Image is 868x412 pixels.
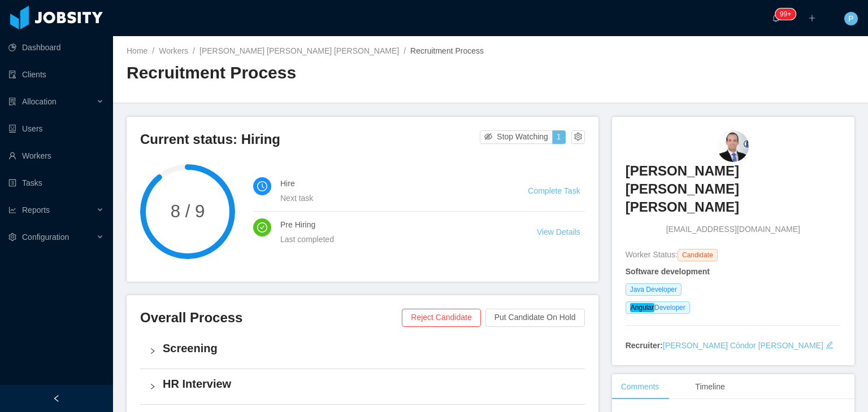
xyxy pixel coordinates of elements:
[140,309,402,327] h3: Overall Process
[772,14,780,22] i: icon: bell
[140,369,585,404] div: icon: rightHR Interview
[8,233,16,241] i: icon: setting
[8,98,16,106] i: icon: solution
[775,8,796,20] sup: 1708
[485,309,585,327] button: Put Candidate On Hold
[22,205,50,214] span: Reports
[678,249,718,261] span: Candidate
[152,46,154,55] span: /
[717,130,749,162] img: 586222f0-9ca7-11eb-897d-418a4e5db1d7_68a3531176608-90w.png
[140,130,480,148] h3: Current status: Hiring
[528,186,580,195] a: Complete Task
[8,117,104,140] a: icon: robotUsers
[22,97,57,106] span: Allocation
[22,233,69,242] span: Configuration
[163,340,576,356] h4: Screening
[8,36,104,59] a: icon: pie-chartDashboard
[280,192,501,204] div: Next task
[630,303,654,312] em: Angular
[140,203,235,220] span: 8 / 9
[626,283,682,296] span: Java Developer
[257,222,267,233] i: icon: check-circle
[410,46,484,55] span: Recruitment Process
[626,162,841,223] a: [PERSON_NAME] [PERSON_NAME] [PERSON_NAME]
[686,374,734,400] div: Timeline
[280,218,510,231] h4: Pre Hiring
[626,250,678,259] span: Worker Status:
[8,206,16,214] i: icon: line-chart
[663,341,823,350] a: [PERSON_NAME] Cóndor [PERSON_NAME]
[127,62,491,85] h2: Recruitment Process
[403,46,406,55] span: /
[159,46,188,55] a: Workers
[626,301,690,314] span: Developer
[280,233,510,246] div: Last completed
[612,374,669,400] div: Comments
[127,46,147,55] a: Home
[626,341,663,350] strong: Recruiter:
[571,130,585,144] button: icon: setting
[808,14,816,22] i: icon: plus
[666,223,800,235] span: [EMAIL_ADDRESS][DOMAIN_NAME]
[149,383,156,390] i: icon: right
[257,181,267,191] i: icon: clock-circle
[140,334,585,369] div: icon: rightScreening
[826,341,834,349] i: icon: edit
[163,376,576,392] h4: HR Interview
[626,267,710,276] strong: Software development
[280,177,501,190] h4: Hire
[552,130,566,144] button: 1
[537,227,580,236] a: View Details
[848,12,853,25] span: P
[193,46,195,55] span: /
[402,309,480,327] button: Reject Candidate
[626,162,841,217] h3: [PERSON_NAME] [PERSON_NAME] [PERSON_NAME]
[480,130,553,144] button: icon: eye-invisibleStop Watching
[199,46,399,55] a: [PERSON_NAME] [PERSON_NAME] [PERSON_NAME]
[8,172,104,194] a: icon: profileTasks
[149,348,156,354] i: icon: right
[8,144,104,167] a: icon: userWorkers
[8,63,104,86] a: icon: auditClients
